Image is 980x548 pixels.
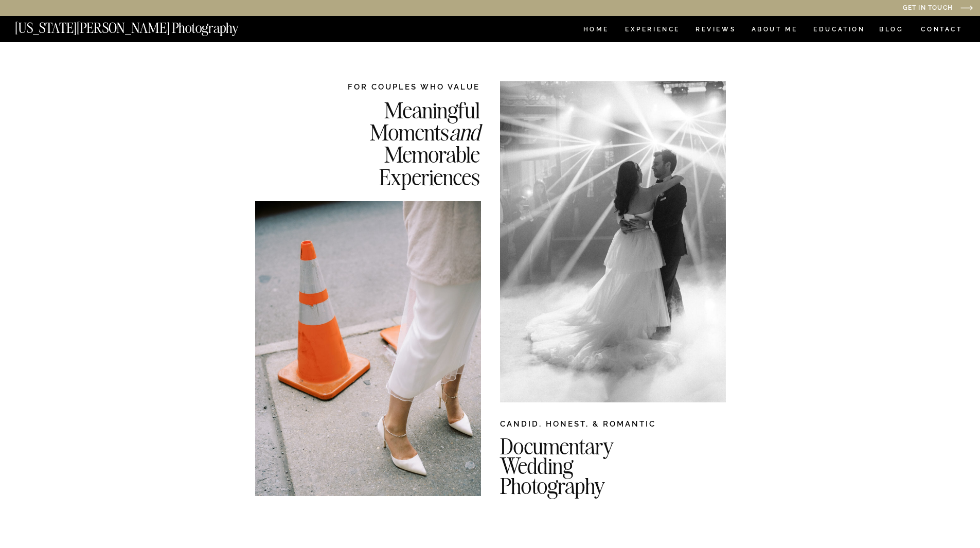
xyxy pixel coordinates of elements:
h2: FOR COUPLES WHO VALUE [317,81,480,92]
a: EDUCATION [812,26,866,35]
h2: Documentary Wedding Photography [500,436,772,488]
a: BLOG [879,26,904,35]
h2: Meaningful Moments Memorable Experiences [317,99,480,187]
a: Experience [625,26,679,35]
a: REVIEWS [696,26,734,35]
a: ABOUT ME [751,26,798,35]
i: and [449,118,480,146]
a: HOME [581,26,611,35]
h2: CANDID, HONEST, & ROMANTIC [500,418,726,434]
a: [US_STATE][PERSON_NAME] Photography [15,21,273,30]
a: Get in Touch [798,5,953,12]
a: CONTACT [920,24,963,35]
